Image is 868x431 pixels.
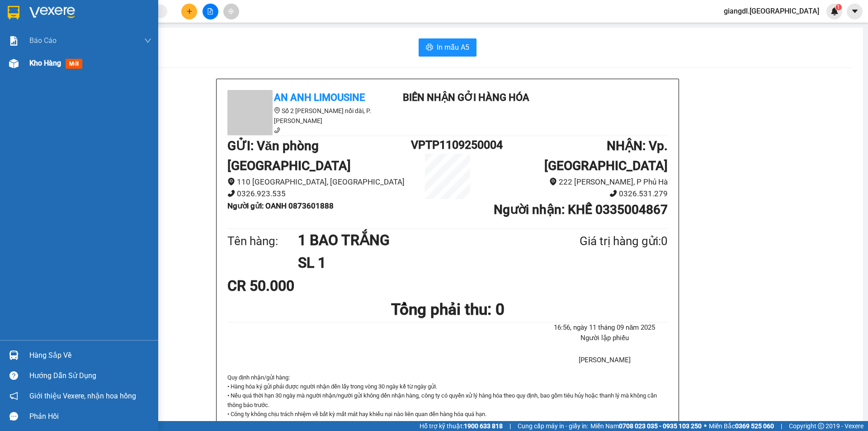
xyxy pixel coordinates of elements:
[464,422,503,430] strong: 1900 633 818
[298,229,536,251] h1: 1 BAO TRẮNG
[847,4,863,19] button: caret-down
[549,178,557,185] span: environment
[437,42,469,53] span: In mẫu A5
[29,390,136,402] span: Giới thiệu Vexere, nhận hoa hồng
[536,232,668,251] div: Giá trị hàng gửi: 0
[29,59,61,67] span: Kho hàng
[227,410,668,419] p: • Công ty không chịu trách nhiệm về bất kỳ mất mát hay khiếu nại nào liên quan đến hàng hóa quá hạn.
[851,7,859,15] span: caret-down
[9,371,18,380] span: question-circle
[181,4,197,19] button: plus
[207,8,213,14] span: file-add
[830,7,839,15] img: icon-new-feature
[227,297,668,322] h1: Tổng phải thu: 0
[494,202,668,217] b: Người nhận : KHẾ 0335004867
[227,232,298,251] div: Tên hàng:
[298,251,536,274] h1: SL 1
[426,43,433,52] span: printer
[228,8,234,14] span: aim
[9,59,19,68] img: warehouse-icon
[542,355,668,366] li: [PERSON_NAME]
[227,188,411,200] li: 0326.923.535
[227,138,351,173] b: GỬI : Văn phòng [GEOGRAPHIC_DATA]
[186,8,193,14] span: plus
[29,349,151,362] div: Hàng sắp về
[9,36,19,46] img: solution-icon
[9,392,18,400] span: notification
[609,189,617,197] span: phone
[484,176,668,188] li: 222 [PERSON_NAME], P Phủ Hà
[835,4,842,10] sup: 1
[590,421,702,431] span: Miền Nam
[11,58,50,101] b: An Anh Limousine
[518,421,588,431] span: Cung cấp máy in - giấy in:
[818,423,824,429] span: copyright
[9,412,18,421] span: message
[203,4,218,19] button: file-add
[542,322,668,333] li: 16:56, ngày 11 tháng 09 năm 2025
[419,38,476,57] button: printerIn mẫu A5
[704,424,707,428] span: ⚪️
[29,369,151,383] div: Hướng dẫn sử dụng
[66,59,82,69] span: mới
[227,189,235,197] span: phone
[420,421,503,431] span: Hỗ trợ kỹ thuật:
[735,422,774,430] strong: 0369 525 060
[274,107,280,114] span: environment
[29,35,57,46] span: Báo cáo
[484,188,668,200] li: 0326.531.279
[227,176,411,188] li: 110 [GEOGRAPHIC_DATA], [GEOGRAPHIC_DATA]
[274,92,365,103] b: An Anh Limousine
[837,4,840,10] span: 1
[709,421,774,431] span: Miền Bắc
[411,136,484,154] h1: VPTP1109250004
[227,178,235,185] span: environment
[403,92,529,103] b: Biên nhận gởi hàng hóa
[542,333,668,344] li: Người lập phiếu
[717,5,826,17] span: giangdl.[GEOGRAPHIC_DATA]
[8,6,19,19] img: logo-vxr
[227,201,334,210] b: Người gửi : OANH 0873601888
[227,275,373,297] div: CR 50.000
[227,106,390,126] li: Số 2 [PERSON_NAME] nối dài, P. [PERSON_NAME]
[619,422,702,430] strong: 0708 023 035 - 0935 103 250
[544,138,668,173] b: NHẬN : Vp. [GEOGRAPHIC_DATA]
[223,4,239,19] button: aim
[227,391,668,410] p: • Nếu quá thời hạn 30 ngày mà người nhận/người gửi không đến nhận hàng, công ty có quyền xử lý hà...
[58,13,87,87] b: Biên nhận gởi hàng hóa
[227,382,668,391] p: • Hàng hóa ký gửi phải được người nhận đến lấy trong vòng 30 ngày kể từ ngày gửi.
[9,350,19,360] img: warehouse-icon
[227,373,668,419] div: Quy định nhận/gửi hàng :
[29,410,151,423] div: Phản hồi
[274,127,280,133] span: phone
[781,421,782,431] span: |
[509,421,511,431] span: |
[144,37,151,44] span: down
